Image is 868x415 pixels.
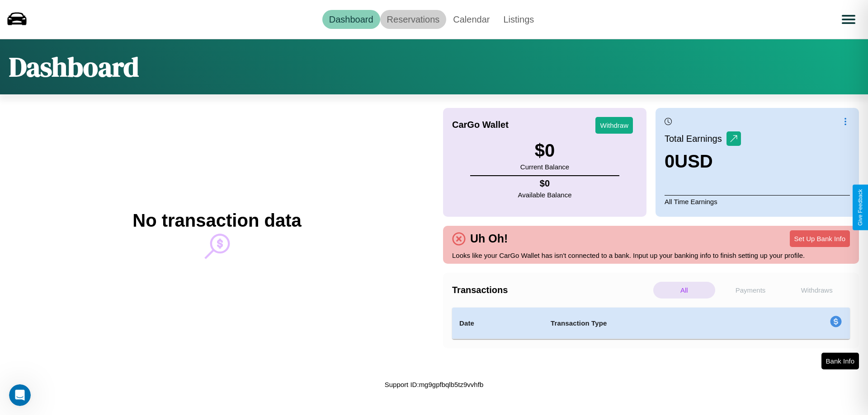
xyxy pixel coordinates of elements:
table: simple table [452,308,850,339]
h4: $ 0 [518,178,572,189]
p: Payments [720,282,782,298]
p: Current Balance [520,161,569,173]
h4: Transactions [452,285,651,295]
a: Reservations [380,10,447,29]
h3: 0 USD [665,151,741,172]
p: Total Earnings [665,131,726,147]
h2: No transaction data [132,210,301,231]
h4: Transaction Type [551,318,756,329]
p: Looks like your CarGo Wallet has isn't connected to a bank. Input up your banking info to finish ... [452,249,850,261]
h4: CarGo Wallet [452,120,509,130]
h4: Date [459,318,536,329]
p: Withdraws [786,282,848,298]
h4: Uh Oh! [466,232,512,245]
p: All [653,282,715,298]
p: All Time Earnings [665,195,850,208]
button: Open menu [836,7,861,32]
button: Bank Info [821,353,859,369]
iframe: Intercom live chat [9,384,31,406]
a: Dashboard [322,10,380,29]
button: Withdraw [595,117,633,134]
a: Calendar [446,10,496,29]
button: Set Up Bank Info [790,230,850,247]
p: Support ID: mg9gpfbqlb5tz9vvhfb [385,378,483,391]
h3: $ 0 [520,140,569,161]
div: Give Feedback [857,189,863,226]
h1: Dashboard [9,48,139,85]
p: Available Balance [518,189,572,201]
a: Listings [496,10,541,29]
